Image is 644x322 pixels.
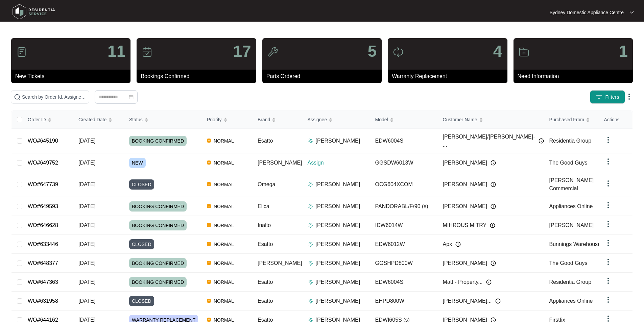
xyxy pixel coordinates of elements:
[129,220,187,230] span: BOOKING CONFIRMED
[604,220,612,228] img: dropdown arrow
[28,203,58,209] a: WO#649593
[599,111,633,129] th: Actions
[495,298,501,304] img: Info icon
[308,298,313,304] img: Assigner Icon
[10,2,57,22] img: residentia service logo
[316,137,360,145] p: [PERSON_NAME]
[78,160,95,166] span: [DATE]
[28,241,58,247] a: WO#633446
[316,240,360,248] p: [PERSON_NAME]
[630,11,634,14] img: dropdown arrow
[129,201,187,212] span: BOOKING CONFIRMED
[141,72,256,80] p: Bookings Confirmed
[625,93,633,101] img: dropdown arrow
[443,221,486,229] span: MIHROUS MITRY
[211,278,237,286] span: NORMAL
[308,182,313,187] img: Assigner Icon
[108,43,125,59] p: 11
[211,137,237,145] span: NORMAL
[370,235,437,254] td: EDW6012W
[549,260,588,266] span: The Good Guys
[604,157,612,166] img: dropdown arrow
[619,43,628,59] p: 1
[211,202,237,210] span: NORMAL
[207,139,211,143] img: Vercel Logo
[78,298,95,304] span: [DATE]
[367,43,377,59] p: 5
[78,222,95,228] span: [DATE]
[486,279,492,285] img: Info icon
[370,292,437,311] td: EHPD800W
[78,279,95,285] span: [DATE]
[375,116,388,123] span: Model
[211,259,237,267] span: NORMAL
[28,222,58,228] a: WO#646628
[443,133,535,149] span: [PERSON_NAME]/[PERSON_NAME]- ...
[437,111,544,129] th: Customer Name
[78,138,95,144] span: [DATE]
[124,111,201,129] th: Status
[14,94,21,100] img: search-icon
[491,204,496,209] img: Info icon
[490,223,495,228] img: Info icon
[129,116,143,123] span: Status
[207,160,211,165] img: Vercel Logo
[443,259,487,267] span: [PERSON_NAME]
[604,239,612,247] img: dropdown arrow
[443,297,492,305] span: [PERSON_NAME]...
[491,182,496,187] img: Info icon
[211,297,237,305] span: NORMAL
[370,273,437,292] td: EDW6004S
[302,111,370,129] th: Assignee
[443,202,487,210] span: [PERSON_NAME]
[544,111,612,129] th: Purchased From
[129,179,154,190] span: CLOSED
[539,138,544,144] img: Info icon
[316,221,360,229] p: [PERSON_NAME]
[233,43,251,59] p: 17
[308,138,313,144] img: Assigner Icon
[604,277,612,285] img: dropdown arrow
[258,222,271,228] span: Inalto
[201,111,252,129] th: Priority
[78,116,106,123] span: Created Date
[28,116,46,123] span: Order ID
[207,242,211,246] img: Vercel Logo
[316,180,360,189] p: [PERSON_NAME]
[455,242,461,247] img: Info icon
[493,43,502,59] p: 4
[604,136,612,144] img: dropdown arrow
[549,298,593,304] span: Appliances Online
[207,318,211,322] img: Vercel Logo
[370,153,437,172] td: GGSDW6013W
[491,160,496,166] img: Info icon
[604,296,612,304] img: dropdown arrow
[549,279,592,285] span: Residentia Group
[258,298,273,304] span: Esatto
[392,72,507,80] p: Warranty Replacement
[73,111,124,129] th: Created Date
[258,260,302,266] span: [PERSON_NAME]
[207,223,211,227] img: Vercel Logo
[129,239,154,249] span: CLOSED
[370,172,437,197] td: OCG604XCOM
[604,179,612,188] img: dropdown arrow
[549,241,601,247] span: Bunnings Warehouse
[28,160,58,166] a: WO#649752
[207,280,211,284] img: Vercel Logo
[308,279,313,285] img: Assigner Icon
[22,111,73,129] th: Order ID
[370,111,437,129] th: Model
[211,159,237,167] span: NORMAL
[308,116,327,123] span: Assignee
[211,180,237,189] span: NORMAL
[443,240,452,248] span: Apx
[549,222,594,228] span: [PERSON_NAME]
[258,116,270,123] span: Brand
[316,297,360,305] p: [PERSON_NAME]
[129,277,187,287] span: BOOKING CONFIRMED
[549,116,584,123] span: Purchased From
[596,94,602,100] img: filter icon
[316,259,360,267] p: [PERSON_NAME]
[258,241,273,247] span: Esatto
